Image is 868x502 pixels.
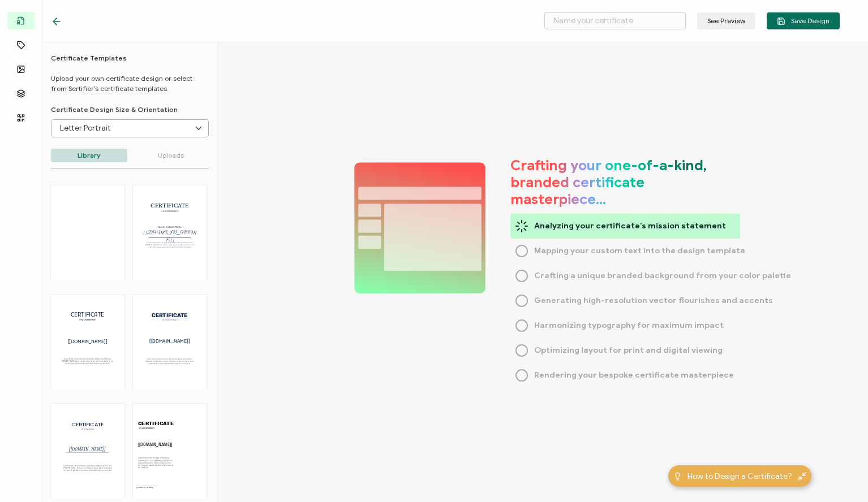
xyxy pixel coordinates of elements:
[798,472,806,481] img: minimize-icon.svg
[133,149,209,162] p: Uploads
[534,342,723,359] span: Optimizing layout for print and digital viewing
[534,218,726,235] span: Analyzing your certificate’s mission statement
[51,73,209,94] p: Upload your own certificate design or select from Sertifier’s certificate templates.
[767,12,840,29] button: Save Design
[534,243,745,259] span: Mapping your custom text into the design template
[687,470,792,482] span: How to Design a Certificate?
[534,317,724,334] span: Harmonizing typography for maximum impact
[51,105,209,114] p: Certificate Design Size & Orientation
[534,267,791,284] span: Crafting a unique branded background from your color palette
[51,54,209,62] h6: Certificate Templates
[697,12,755,29] button: See Preview
[544,12,686,29] input: Name your certificate
[777,17,830,25] span: Save Design
[534,367,734,384] span: Rendering your bespoke certificate masterpiece
[534,292,773,309] span: Generating high-resolution vector flourishes and accents
[51,149,127,162] p: Library
[811,448,868,502] iframe: Chat Widget
[510,157,737,208] h1: Crafting your one-of-a-kind, branded certificate masterpiece…
[51,120,208,137] input: Select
